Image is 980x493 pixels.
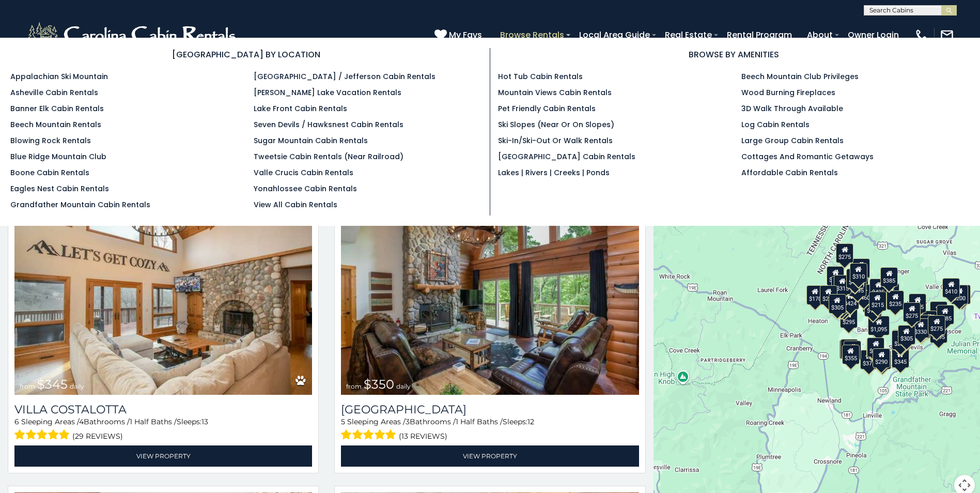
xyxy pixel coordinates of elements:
span: 1 Half Baths / [130,417,177,426]
span: My Favs [449,28,482,41]
a: Seven Devils / Hawksnest Cabin Rentals [254,119,403,130]
span: $345 [37,377,68,392]
a: Sugar Mountain Cabin Rentals [254,135,368,146]
div: $310 [850,263,867,283]
a: Hot Tub Cabin Rentals [498,71,583,82]
div: $385 [880,267,898,287]
a: Cottages and Romantic Getaways [741,151,874,162]
div: $430 [870,279,888,299]
span: $350 [364,377,394,392]
span: daily [70,382,84,390]
a: 3D Walk Through Available [741,103,843,114]
div: $330 [912,318,929,338]
div: $720 [827,266,844,286]
div: $265 [867,337,884,357]
a: Mountain Views Cabin Rentals [498,87,612,98]
a: Real Estate [660,26,717,44]
a: Rental Program [722,26,797,44]
div: Sleeping Areas / Bathrooms / Sleeps: [341,417,639,443]
a: My Favs [434,28,485,42]
a: [GEOGRAPHIC_DATA] Cabin Rentals [498,151,635,162]
a: Grandfather Mountain Cabin Rentals [10,199,150,210]
img: White-1-2.png [26,20,240,51]
a: [GEOGRAPHIC_DATA] [341,403,639,417]
div: $315 [834,275,851,295]
h3: [GEOGRAPHIC_DATA] BY LOCATION [10,48,482,61]
span: 4 [79,417,84,426]
div: $240 [839,340,857,359]
div: $170 [806,285,824,305]
a: View All Cabin Rentals [254,199,337,210]
span: 5 [341,417,345,426]
div: $395 [848,277,866,297]
a: Browse Rentals [495,26,569,44]
div: $350 [873,350,891,369]
h3: Grouse Moor Lodge [341,403,639,417]
div: $235 [886,290,904,310]
a: Appalachian Ski Mountain [10,71,108,82]
div: $1,095 [868,316,890,335]
div: $225 [844,341,861,360]
a: Log Cabin Rentals [741,119,810,130]
div: Sleeping Areas / Bathrooms / Sleeps: [14,417,312,443]
span: from [20,382,35,390]
div: $420 [840,339,858,359]
span: 3 [406,417,410,426]
a: Beech Mountain Rentals [10,119,101,130]
div: $451 [953,285,971,304]
a: Affordable Cabin Rentals [741,167,838,178]
div: $170 [864,297,882,317]
div: $400 [930,301,947,321]
span: 12 [527,417,534,426]
div: $435 [869,279,887,298]
a: Yonahlossee Cabin Rentals [254,183,357,194]
h3: BROWSE BY AMENITIES [498,48,970,61]
div: $305 [828,294,846,314]
a: Boone Cabin Rentals [10,167,89,178]
img: phone-regular-white.png [914,28,929,42]
div: $265 [852,258,869,278]
div: $270 [892,330,909,350]
div: $275 [836,243,853,263]
span: daily [396,382,411,390]
div: $485 [937,305,954,325]
div: $410 [942,278,960,298]
a: Blue Ridge Mountain Club [10,151,106,162]
a: Tweetsie Cabin Rentals (Near Railroad) [254,151,403,162]
a: Villa Costalotta [14,403,312,417]
a: Large Group Cabin Rentals [741,135,844,146]
a: About [802,26,838,44]
div: $345 [892,348,909,368]
div: $425 [846,269,864,288]
a: Owner Login [843,26,904,44]
a: Grouse Moor Lodge from $350 daily [341,195,639,395]
a: Local Area Guide [574,26,655,44]
a: Lakes | Rivers | Creeks | Ponds [498,167,610,178]
div: $424 [841,290,859,310]
a: Ski-in/Ski-Out or Walk Rentals [498,135,613,146]
a: Beech Mountain Club Privileges [741,71,859,82]
img: mail-regular-white.png [940,28,954,42]
a: View Property [341,445,639,467]
a: [PERSON_NAME] Lake Vacation Rentals [254,87,401,98]
a: [GEOGRAPHIC_DATA] / Jefferson Cabin Rentals [254,71,435,82]
div: $400 [920,311,937,330]
a: Valle Crucis Cabin Rentals [254,167,353,178]
a: Wood Burning Fireplaces [741,87,835,98]
div: $195 [929,323,947,343]
div: $615 [909,294,926,313]
img: Grouse Moor Lodge [341,195,639,395]
div: $375 [860,350,878,369]
div: $290 [873,348,890,368]
a: Blowing Rock Rentals [10,135,91,146]
a: View Property [14,445,312,467]
div: $205 [919,315,936,334]
div: $275 [928,315,945,335]
a: Eagles Nest Cabin Rentals [10,183,109,194]
div: $355 [842,345,860,364]
div: $295 [839,309,857,328]
a: Villa Costalotta from $345 daily [14,195,312,395]
div: $275 [903,302,921,322]
a: Ski Slopes (Near or On Slopes) [498,119,614,130]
